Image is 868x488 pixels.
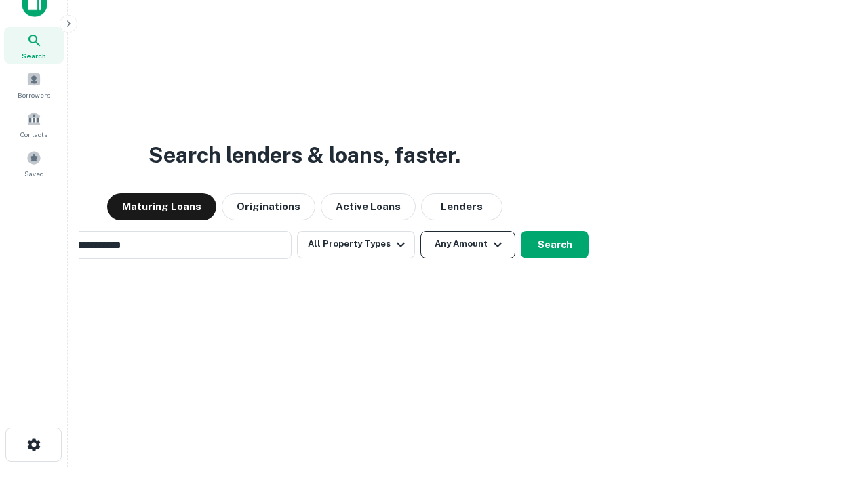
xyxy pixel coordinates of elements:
a: Contacts [4,106,64,142]
a: Borrowers [4,66,64,103]
span: Borrowers [18,89,50,100]
button: Search [521,231,589,258]
iframe: Chat Widget [800,380,868,445]
button: Any Amount [420,231,515,258]
span: Contacts [20,129,47,140]
h3: Search lenders & loans, faster. [149,139,460,171]
a: Saved [4,145,64,182]
button: Active Loans [321,193,416,220]
span: Saved [24,168,44,179]
button: All Property Types [297,231,415,258]
a: Search [4,27,64,64]
button: Originations [222,193,315,220]
span: Search [22,50,46,61]
button: Lenders [421,193,502,220]
button: Maturing Loans [107,193,216,220]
